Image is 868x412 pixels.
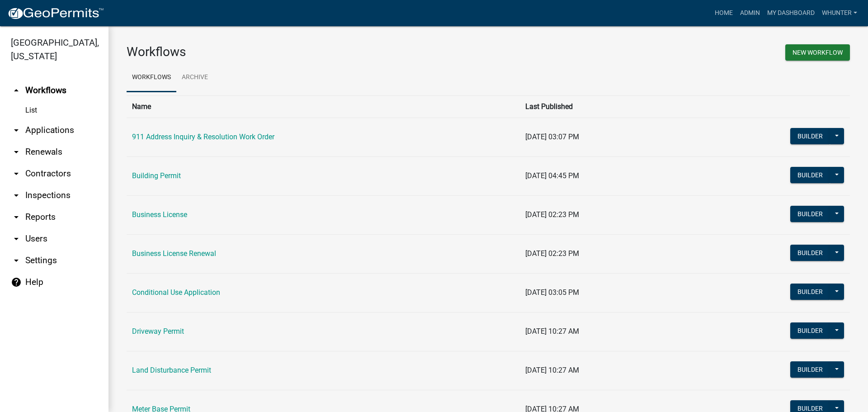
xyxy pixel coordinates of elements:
span: [DATE] 04:45 PM [525,171,579,180]
a: Building Permit [132,171,181,180]
i: arrow_drop_down [11,233,22,244]
span: [DATE] 02:23 PM [525,210,579,219]
a: Home [711,5,736,22]
i: arrow_drop_down [11,212,22,223]
button: Builder [790,245,830,261]
i: arrow_drop_down [11,125,22,136]
a: Conditional Use Application [132,288,220,297]
button: Builder [790,128,830,144]
a: Land Disturbance Permit [132,366,211,374]
i: arrow_drop_down [11,168,22,179]
button: Builder [790,167,830,183]
th: Last Published [520,95,684,118]
i: arrow_drop_down [11,255,22,266]
span: [DATE] 02:23 PM [525,249,579,258]
i: arrow_drop_up [11,85,22,96]
button: Builder [790,206,830,222]
i: help [11,277,22,288]
button: Builder [790,361,830,378]
th: Name [127,95,520,118]
a: whunter [818,5,861,22]
button: New Workflow [785,44,850,61]
a: Business License Renewal [132,249,216,258]
button: Builder [790,284,830,300]
a: Driveway Permit [132,327,184,336]
h3: Workflows [127,44,481,60]
span: [DATE] 10:27 AM [525,366,579,374]
a: Workflows [127,63,176,92]
a: Business License [132,210,187,219]
span: [DATE] 03:07 PM [525,133,579,141]
i: arrow_drop_down [11,190,22,201]
a: Admin [736,5,764,22]
span: [DATE] 10:27 AM [525,327,579,336]
span: [DATE] 03:05 PM [525,288,579,297]
button: Builder [790,322,830,339]
a: My Dashboard [764,5,818,22]
i: arrow_drop_down [11,147,22,157]
a: 911 Address Inquiry & Resolution Work Order [132,133,274,141]
a: Archive [176,63,213,92]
